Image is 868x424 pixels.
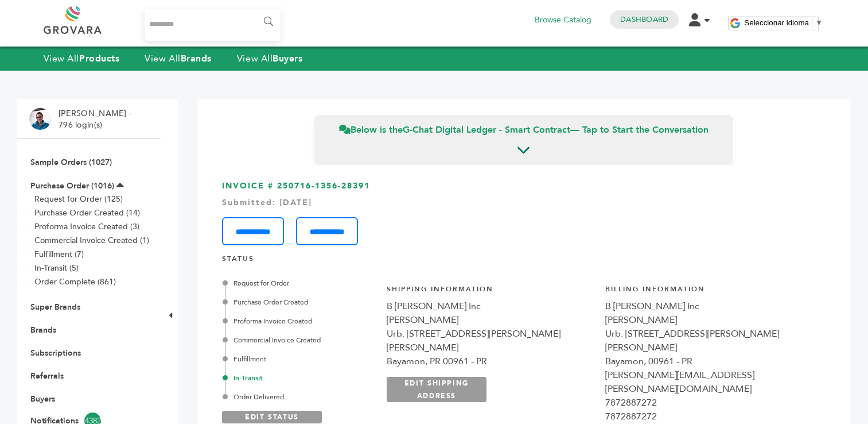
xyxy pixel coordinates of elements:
div: Fulfillment [225,354,374,364]
a: Purchase Order (1016) [30,180,114,191]
a: Super Brands [30,302,80,313]
div: [PERSON_NAME][EMAIL_ADDRESS][PERSON_NAME][DOMAIN_NAME] [605,368,813,396]
div: Purchase Order Created [225,297,374,307]
div: Order Delivered [225,392,374,402]
div: 7872887272 [605,396,813,410]
a: EDIT STATUS [222,411,322,423]
a: Buyers [30,394,55,404]
div: B [PERSON_NAME] Inc [387,299,594,313]
h4: STATUS [222,254,826,269]
div: 7872887272 [605,410,813,423]
a: Referrals [30,371,64,381]
span: Below is the — Tap to Start the Conversation [339,124,709,136]
a: Order Complete (861) [34,276,116,287]
a: Subscriptions [30,348,81,359]
input: Search... [145,9,281,41]
span: Seleccionar idioma [744,18,809,27]
a: View AllProducts [44,52,120,65]
strong: Products [79,52,119,65]
div: [PERSON_NAME] [387,313,594,327]
div: [PERSON_NAME] [605,313,813,327]
div: B [PERSON_NAME] Inc [605,299,813,313]
a: View AllBrands [145,52,212,65]
div: In-Transit [225,373,374,383]
div: Bayamon, PR 00961 - PR [387,354,594,368]
a: Commercial Invoice Created (1) [34,235,149,246]
a: Browse Catalog [535,14,591,26]
div: Submitted: [DATE] [222,197,826,209]
a: Sample Orders (1027) [30,157,112,168]
a: EDIT SHIPPING ADDRESS [387,377,486,402]
span: ​ [812,18,812,27]
a: Brands [30,325,56,336]
div: Urb. [STREET_ADDRESS][PERSON_NAME][PERSON_NAME] [387,327,594,354]
a: View AllBuyers [237,52,303,65]
li: [PERSON_NAME] - 796 login(s) [59,108,134,130]
a: Dashboard [620,14,668,25]
strong: Buyers [273,52,302,65]
h3: INVOICE # 250716-1356-28391 [222,180,826,245]
a: Request for Order (125) [34,194,123,205]
a: In-Transit (5) [34,263,79,273]
div: Request for Order [225,278,374,288]
h4: Billing Information [605,284,813,300]
div: Bayamon, 00961 - PR [605,354,813,368]
span: ▼ [815,18,823,27]
a: Proforma Invoice Created (3) [34,221,139,232]
a: Seleccionar idioma​ [744,18,823,27]
div: Urb. [STREET_ADDRESS][PERSON_NAME][PERSON_NAME] [605,327,813,354]
h4: Shipping Information [387,284,594,300]
strong: Brands [181,52,212,65]
div: Proforma Invoice Created [225,316,374,326]
a: Fulfillment (7) [34,249,84,260]
strong: G-Chat Digital Ledger - Smart Contract [403,124,570,136]
div: Commercial Invoice Created [225,335,374,345]
a: Purchase Order Created (14) [34,207,140,218]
